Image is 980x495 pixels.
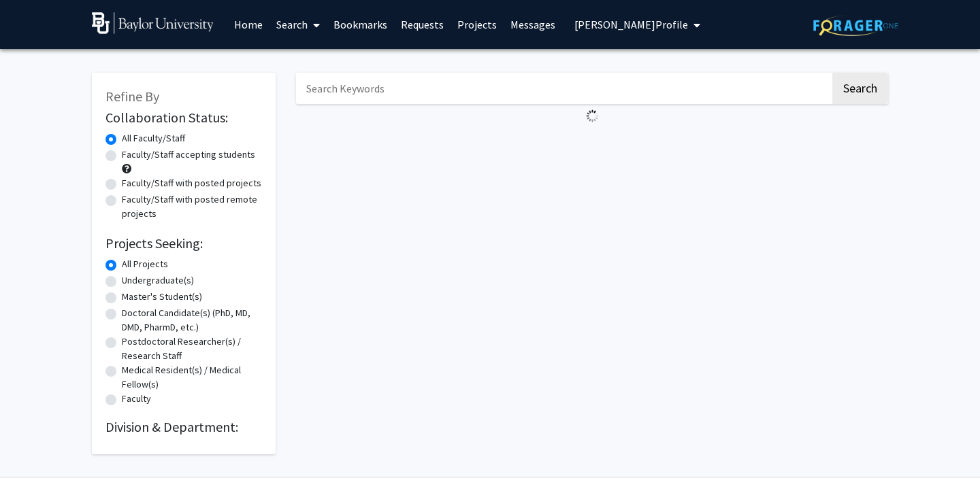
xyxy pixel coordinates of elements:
[574,18,688,31] span: [PERSON_NAME] Profile
[832,73,888,104] button: Search
[813,15,898,36] img: ForagerOne Logo
[122,392,151,406] label: Faculty
[105,88,159,105] span: Refine By
[296,73,830,104] input: Search Keywords
[122,290,202,304] label: Master's Student(s)
[105,235,262,252] h2: Projects Seeking:
[122,148,255,162] label: Faculty/Staff accepting students
[269,1,327,48] a: Search
[105,419,262,435] h2: Division & Department:
[581,104,604,128] img: Loading
[451,1,504,48] a: Projects
[327,1,394,48] a: Bookmarks
[122,176,261,190] label: Faculty/Staff with posted projects
[122,363,262,392] label: Medical Resident(s) / Medical Fellow(s)
[122,273,194,288] label: Undergraduate(s)
[105,109,262,126] h2: Collaboration Status:
[92,12,214,34] img: Baylor University Logo
[122,257,168,271] label: All Projects
[122,335,262,363] label: Postdoctoral Researcher(s) / Research Staff
[504,1,562,48] a: Messages
[122,192,262,221] label: Faculty/Staff with posted remote projects
[227,1,269,48] a: Home
[122,306,262,335] label: Doctoral Candidate(s) (PhD, MD, DMD, PharmD, etc.)
[394,1,451,48] a: Requests
[296,128,888,159] nav: Page navigation
[122,131,185,146] label: All Faculty/Staff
